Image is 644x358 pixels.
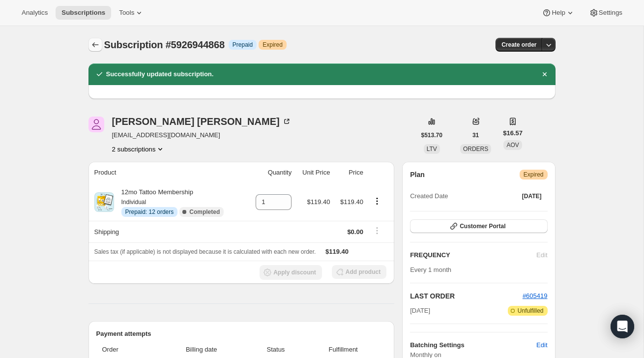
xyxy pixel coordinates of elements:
[88,162,247,183] th: Product
[121,199,146,206] small: Individual
[157,345,246,355] span: Billing date
[501,41,536,49] span: Create order
[233,41,253,49] span: Prepaid
[112,117,292,126] div: [PERSON_NAME] [PERSON_NAME]
[112,130,292,140] span: [EMAIL_ADDRESS][DOMAIN_NAME]
[410,250,536,260] h2: FREQUENCY
[516,189,548,203] button: [DATE]
[522,192,542,200] span: [DATE]
[518,307,544,315] span: Unfulfilled
[583,6,628,20] button: Settings
[552,9,565,17] span: Help
[460,222,505,230] span: Customer Portal
[427,146,437,152] span: LTV
[347,228,363,236] span: $0.00
[306,345,381,355] span: Fulfillment
[114,187,224,217] div: 12mo Tattoo Membership
[536,340,547,350] span: Edit
[506,142,519,149] span: AOV
[536,6,581,20] button: Help
[369,225,385,236] button: Shipping actions
[307,198,330,206] span: $119.40
[415,128,448,142] button: $513.70
[119,9,134,17] span: Tools
[340,198,363,206] span: $119.40
[94,192,114,212] img: product img
[106,69,214,79] h2: Successfully updated subscription.
[599,9,622,17] span: Settings
[503,128,523,138] span: $16.57
[88,38,102,52] button: Subscriptions
[56,6,111,20] button: Subscriptions
[410,266,451,273] span: Every 1 month
[252,345,300,355] span: Status
[410,191,448,201] span: Created Date
[524,171,544,179] span: Expired
[410,340,536,350] h6: Batching Settings
[113,6,150,20] button: Tools
[523,291,548,301] button: #605419
[294,162,333,183] th: Unit Price
[530,337,553,353] button: Edit
[421,131,442,139] span: $513.70
[410,291,523,301] h2: LAST ORDER
[467,128,485,142] button: 31
[96,329,387,339] h2: Payment attempts
[333,162,366,183] th: Price
[22,9,48,17] span: Analytics
[125,208,174,216] span: Prepaid: 12 orders
[104,39,225,50] span: Subscription #5926944868
[61,9,105,17] span: Subscriptions
[94,248,316,255] span: Sales tax (if applicable) is not displayed because it is calculated with each new order.
[538,67,552,81] button: Dismiss notification
[496,38,542,52] button: Create order
[472,131,479,139] span: 31
[523,292,548,299] a: #605419
[189,208,220,216] span: Completed
[263,41,283,49] span: Expired
[247,162,294,183] th: Quantity
[410,170,425,179] h2: Plan
[16,6,54,20] button: Analytics
[611,315,634,338] div: Open Intercom Messenger
[88,221,247,242] th: Shipping
[410,306,430,316] span: [DATE]
[410,219,547,233] button: Customer Portal
[369,196,385,207] button: Product actions
[88,117,104,132] span: Arwyn Rogers
[463,146,488,152] span: ORDERS
[112,144,166,154] button: Product actions
[325,248,349,255] span: $119.40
